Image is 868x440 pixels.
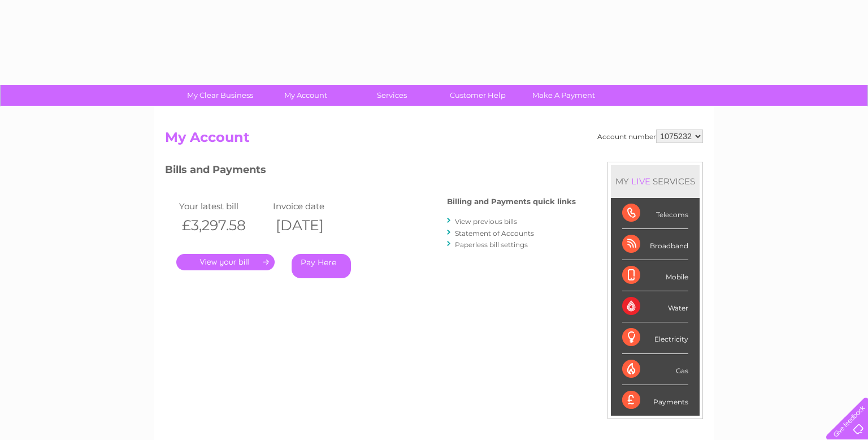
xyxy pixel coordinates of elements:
[517,85,610,106] a: Make A Payment
[270,199,364,214] td: Invoice date
[292,254,351,278] a: Pay Here
[259,85,353,106] a: My Account
[629,176,653,187] div: LIVE
[176,254,275,270] a: .
[455,240,528,249] a: Paperless bill settings
[455,229,534,238] a: Statement of Accounts
[345,85,439,106] a: Services
[622,260,688,291] div: Mobile
[455,217,517,226] a: View previous bills
[622,229,688,260] div: Broadband
[173,85,267,106] a: My Clear Business
[165,162,576,182] h3: Bills and Payments
[176,199,270,214] td: Your latest bill
[622,291,688,322] div: Water
[447,197,576,206] h4: Billing and Payments quick links
[622,385,688,416] div: Payments
[622,198,688,229] div: Telecoms
[611,165,700,197] div: MY SERVICES
[622,354,688,385] div: Gas
[176,214,270,237] th: £3,297.58
[622,322,688,353] div: Electricity
[431,85,524,106] a: Customer Help
[165,130,703,151] h2: My Account
[597,130,703,143] div: Account number
[270,214,364,237] th: [DATE]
